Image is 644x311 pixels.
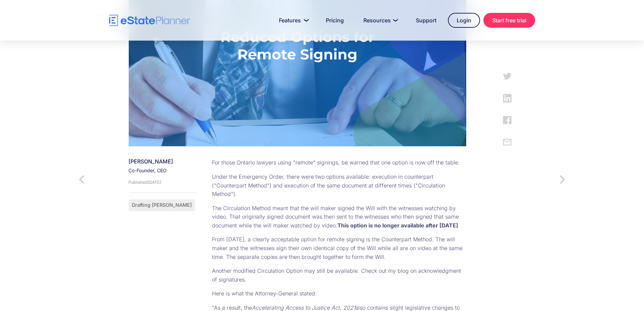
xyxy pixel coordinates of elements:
[337,222,458,229] strong: This option is no longer available after [DATE]
[212,267,467,284] p: Another modified Circulation Option may still be available. Check out my blog on acknowledgment o...
[212,204,467,230] p: The Circulation Method meant that the will maker signed the Will with the witnesses watching by v...
[271,14,314,27] a: Features
[252,304,355,311] em: Accelerating Access to Justice Act, 2021
[212,173,467,199] p: Under the Emergency Order, there were two options available: execution in counterpart ("Counterpa...
[212,158,467,167] p: For those Ontario lawyers using "remote" signings, be warned that one option is now off the table.
[128,158,195,165] div: [PERSON_NAME]
[109,15,190,26] a: home
[408,14,445,27] a: Support
[128,167,195,174] div: Co-Founder, CEO
[148,180,161,185] div: [DATE]
[448,13,480,28] a: Login
[212,289,467,298] p: Here is what the Attorney-General stated:
[128,180,148,185] div: Published
[483,13,535,28] a: Start free trial
[355,14,404,27] a: Resources
[318,14,352,27] a: Pricing
[212,235,467,261] p: From [DATE], a clearly acceptable option for remote signing is the Counterpart Method. The will m...
[132,203,192,207] div: Drafting [PERSON_NAME]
